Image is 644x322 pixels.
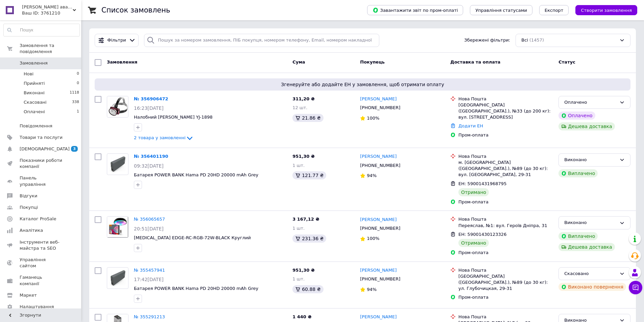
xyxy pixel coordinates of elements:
div: 21.86 ₴ [292,114,323,122]
div: Дешева доставка [558,243,615,251]
a: Створити замовлення [569,7,637,13]
span: 1 шт. [292,226,305,231]
span: Налаштування [20,304,54,310]
span: Показники роботи компанії [20,157,63,170]
span: 20:51[DATE] [134,226,164,231]
div: Дешева доставка [558,122,615,130]
a: [PERSON_NAME] [360,314,397,320]
span: Панель управління [20,175,63,187]
span: Всі [521,37,528,44]
div: Ваш ID: 3761210 [22,10,81,16]
span: Доставка та оплата [450,59,500,65]
span: Згенеруйте або додайте ЕН у замовлення, щоб отримати оплату [97,81,628,88]
span: 1 440 ₴ [292,314,311,319]
span: 17:42[DATE] [134,277,164,282]
span: Прийняті [24,80,45,86]
span: Замовлення [107,59,137,65]
div: Нова Пошта [458,314,553,320]
div: [PHONE_NUMBER] [359,103,402,112]
div: [PHONE_NUMBER] [359,275,402,283]
div: [PHONE_NUMBER] [359,161,402,170]
a: Фото товару [107,216,128,238]
span: Інструменти веб-майстра та SEO [20,239,63,251]
span: Гаманець компанії [20,274,63,287]
span: 311,20 ₴ [292,96,315,101]
span: Повідомлення [20,123,52,129]
a: № 355457941 [134,268,165,273]
span: Замовлення та повідомлення [20,43,81,55]
span: 1 [77,109,79,115]
div: Отримано [458,188,489,196]
img: Фото товару [107,268,128,289]
div: Переяслав, №1: вул. Героїв Дніпра, 31 [458,223,553,229]
input: Пошук за номером замовлення, ПІБ покупця, номером телефону, Email, номером накладної [144,34,379,47]
span: Каталог ProSale [20,216,56,222]
div: Виплачено [558,232,598,240]
a: Фото товару [107,96,128,118]
a: [PERSON_NAME] [360,267,397,274]
span: Аналітика [20,227,43,233]
span: Товари та послуги [20,134,63,141]
span: Збережені фільтри: [464,37,510,44]
span: 0 [77,71,79,77]
span: Фільтри [108,37,126,44]
span: Управління статусами [475,8,527,13]
a: Фото товару [107,153,128,175]
div: Отримано [458,239,489,247]
span: Управління сайтом [20,257,63,269]
span: ЕН: 59001431968795 [458,181,506,186]
button: Експорт [539,5,569,15]
div: Оплачено [564,99,617,106]
div: м. [GEOGRAPHIC_DATA] ([GEOGRAPHIC_DATA].), №89 (до 30 кг): вул. [GEOGRAPHIC_DATA], 29-31 [458,159,553,178]
button: Чат з покупцем [629,281,642,294]
a: [PERSON_NAME] [360,217,397,223]
span: [DEMOGRAPHIC_DATA] [20,146,70,152]
span: 100% [367,116,379,121]
span: 2 товара у замовленні [134,135,186,141]
div: Виплачено [558,169,598,177]
span: Оплачені [24,109,45,115]
span: 3 [71,146,78,152]
input: Пошук [4,24,79,36]
span: 1118 [70,90,79,96]
div: Виконано [564,156,617,164]
div: 60.88 ₴ [292,285,323,293]
a: Батарея POWER BANK Hama PD 20HD 20000 mAh Grey [134,172,258,177]
span: 100% [367,236,379,241]
span: 338 [72,99,79,105]
span: Відгуки [20,193,37,199]
span: Маркет [20,292,37,298]
div: Виконано [564,219,617,226]
span: 16:23[DATE] [134,105,164,111]
a: № 356401190 [134,154,168,159]
span: Замовлення [20,60,48,66]
a: [MEDICAL_DATA] EDGE-RC-RGB-72W-BLACK Круглий [134,235,251,240]
span: Cума [292,59,305,65]
div: 121.77 ₴ [292,171,326,179]
button: Створити замовлення [575,5,637,15]
span: 1 шт. [292,276,305,281]
span: Покупці [20,204,38,210]
div: [GEOGRAPHIC_DATA] ([GEOGRAPHIC_DATA].), №89 (до 30 кг): ул. Глубочицкая, 29-31 [458,273,553,292]
div: Пром-оплата [458,132,553,138]
span: Завантажити звіт по пром-оплаті [373,7,458,13]
button: Завантажити звіт по пром-оплаті [367,5,463,15]
span: 12 шт. [292,105,307,110]
a: [PERSON_NAME] [360,153,397,160]
div: Виконано повернення [558,283,626,291]
h1: Список замовлень [101,6,170,14]
button: Управління статусами [470,5,532,15]
span: Нові [24,71,33,77]
div: Пром-оплата [458,250,553,256]
img: Фото товару [108,96,128,117]
span: 951,30 ₴ [292,154,315,159]
div: 231.36 ₴ [292,234,326,243]
div: Оплачено [558,112,595,120]
a: № 356065657 [134,217,165,222]
div: Пром-оплата [458,199,553,205]
img: Фото товару [107,154,128,175]
span: (1457) [529,38,544,43]
span: Покупець [360,59,385,65]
